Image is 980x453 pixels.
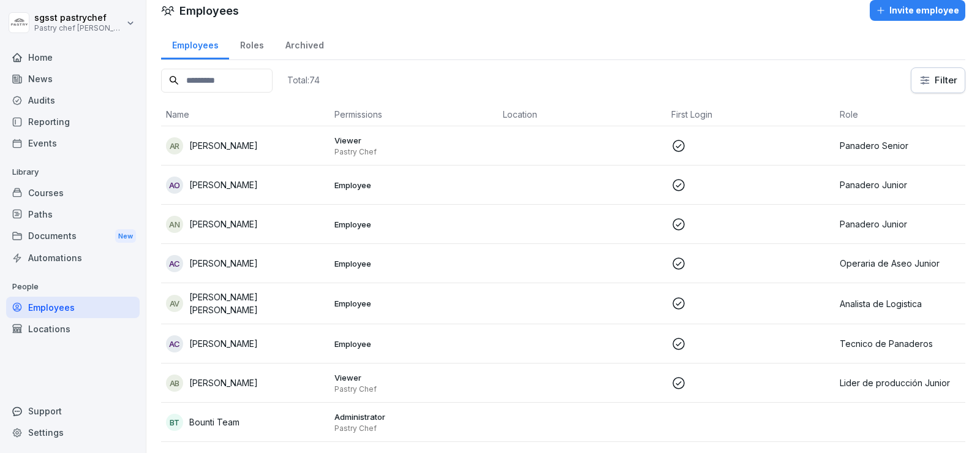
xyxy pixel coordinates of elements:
p: Pastry Chef [334,384,493,394]
a: News [6,68,140,89]
p: [PERSON_NAME] [PERSON_NAME] [189,291,325,316]
a: Settings [6,422,140,443]
a: DocumentsNew [6,225,140,248]
a: Locations [6,318,140,340]
a: Courses [6,182,140,204]
p: [PERSON_NAME] [189,257,258,270]
a: Roles [229,28,274,59]
th: Location [498,103,666,126]
a: Employees [6,297,140,318]
p: Pastry Chef [334,424,493,433]
div: AR [166,137,183,154]
p: [PERSON_NAME] [189,178,258,191]
p: Viewer [334,372,493,383]
div: Filter [919,74,957,86]
p: sgsst pastrychef [34,13,124,23]
p: Viewer [334,135,493,146]
p: Bounti Team [189,416,239,428]
div: AN [166,216,183,233]
p: [PERSON_NAME] [189,376,258,389]
a: Reporting [6,111,140,132]
a: Audits [6,89,140,111]
div: AV [166,295,183,312]
a: Paths [6,204,140,225]
p: Employee [334,258,493,269]
a: Employees [161,28,229,59]
div: Documents [6,225,140,248]
div: AC [166,255,183,272]
div: AB [166,375,183,392]
a: Automations [6,247,140,268]
p: Employee [334,298,493,309]
div: Invite employee [876,4,959,17]
p: Pastry Chef [334,147,493,157]
div: BT [166,414,183,431]
a: Archived [274,28,334,59]
p: Administrator [334,411,493,422]
p: Employee [334,338,493,349]
div: Support [6,400,140,422]
p: [PERSON_NAME] [189,218,258,230]
p: [PERSON_NAME] [189,139,258,152]
h1: Employees [179,2,239,19]
p: [PERSON_NAME] [189,337,258,350]
p: People [6,277,140,297]
a: Home [6,47,140,68]
th: Name [161,103,330,126]
button: Filter [911,68,965,93]
th: Permissions [330,103,498,126]
a: Events [6,132,140,154]
div: AO [166,177,183,194]
p: Employee [334,180,493,191]
div: New [115,229,136,243]
div: AC [166,335,183,352]
th: First Login [666,103,835,126]
p: Library [6,162,140,182]
p: Employee [334,219,493,230]
p: Total: 74 [287,74,320,86]
p: Pastry chef [PERSON_NAME] y Cocina gourmet [34,24,124,32]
